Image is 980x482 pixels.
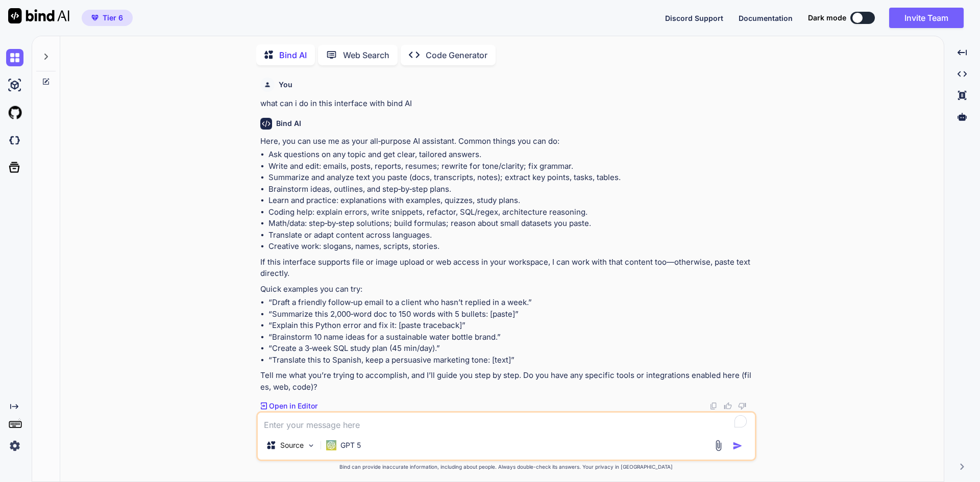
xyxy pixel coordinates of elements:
li: “Brainstorm 10 name ideas for a sustainable water bottle brand.” [268,332,754,343]
li: “Translate this to Spanish, keep a persuasive marketing tone: [text]” [268,354,754,366]
button: Documentation [739,13,793,23]
p: Tell me what you’re trying to accomplish, and I’ll guide you step by step. Do you have any specif... [260,370,754,393]
li: Coding help: explain errors, write snippets, refactor, SQL/regex, architecture reasoning. [268,207,754,218]
p: Bind can provide inaccurate information, including about people. Always double-check its answers.... [256,463,756,471]
button: Discord Support [665,13,723,23]
img: darkCloudIdeIcon [6,132,23,149]
li: Summarize and analyze text you paste (docs, transcripts, notes); extract key points, tasks, tables. [268,172,754,184]
li: Learn and practice: explanations with examples, quizzes, study plans. [268,195,754,207]
img: Pick Models [307,441,315,450]
p: Code Generator [426,49,487,61]
img: Bind AI [8,8,69,23]
li: Creative work: slogans, names, scripts, stories. [268,241,754,252]
li: Translate or adapt content across languages. [268,230,754,241]
span: Tier 6 [103,13,123,23]
img: like [724,402,732,410]
textarea: To enrich screen reader interactions, please activate Accessibility in Grammarly extension settings [258,413,755,431]
img: premium [91,15,99,21]
img: settings [6,437,23,454]
img: icon [732,441,743,451]
p: Source [280,440,304,450]
img: attachment [713,440,724,451]
img: copy [709,402,718,410]
span: Documentation [739,14,793,22]
p: GPT 5 [340,440,361,450]
li: “Draft a friendly follow‑up email to a client who hasn’t replied in a week.” [268,297,754,309]
span: Dark mode [808,13,846,23]
p: Open in Editor [269,401,317,411]
p: If this interface supports file or image upload or web access in your workspace, I can work with ... [260,257,754,280]
img: chat [6,49,23,66]
li: Brainstorm ideas, outlines, and step‑by‑step plans. [268,184,754,195]
img: dislike [738,402,746,410]
li: “Create a 3‑week SQL study plan (45 min/day).” [268,343,754,354]
li: Write and edit: emails, posts, reports, resumes; rewrite for tone/clarity; fix grammar. [268,161,754,172]
p: Bind AI [279,49,307,61]
li: Ask questions on any topic and get clear, tailored answers. [268,149,754,161]
h6: You [279,80,292,90]
h6: Bind AI [276,118,301,129]
p: Web Search [343,49,389,61]
li: “Explain this Python error and fix it: [paste traceback]” [268,320,754,332]
p: Here, you can use me as your all‑purpose AI assistant. Common things you can do: [260,136,754,147]
img: githubLight [6,104,23,121]
button: premiumTier 6 [82,10,133,26]
p: what can i do in this interface with bind AI [260,98,754,110]
img: ai-studio [6,77,23,94]
li: “Summarize this 2,000‑word doc to 150 words with 5 bullets: [paste]” [268,309,754,320]
img: GPT 5 [326,440,336,450]
span: Discord Support [665,14,723,22]
li: Math/data: step‑by‑step solutions; build formulas; reason about small datasets you paste. [268,218,754,230]
button: Invite Team [889,8,964,28]
p: Quick examples you can try: [260,284,754,295]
